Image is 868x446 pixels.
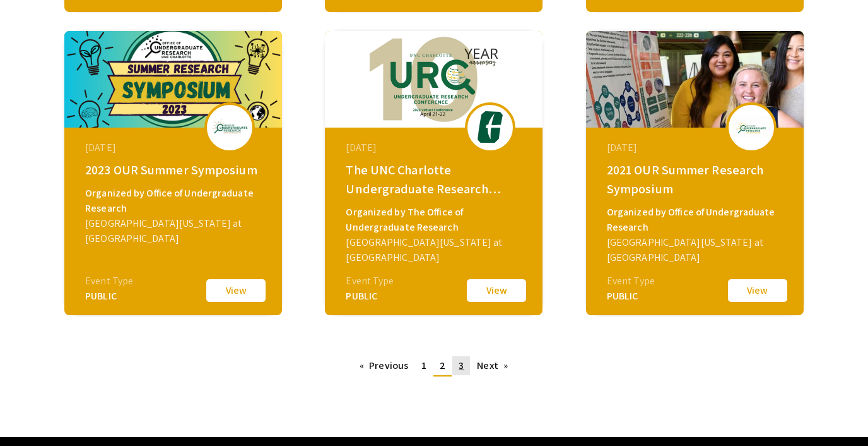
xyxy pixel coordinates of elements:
[607,160,786,198] div: 2021 OUR Summer Research Symposium
[346,205,525,235] div: Organized by The Office of Undergraduate Research
[85,216,264,246] div: [GEOGRAPHIC_DATA][US_STATE] at [GEOGRAPHIC_DATA]
[85,186,264,216] div: Organized by Office of Undergraduate Research
[353,356,414,375] a: Previous page
[85,289,133,304] div: PUBLIC
[607,289,655,304] div: PUBLIC
[346,235,525,265] div: [GEOGRAPHIC_DATA][US_STATE] at [GEOGRAPHIC_DATA]
[607,274,655,289] div: Event Type
[471,356,514,375] a: Next page
[607,140,786,155] div: [DATE]
[346,274,394,289] div: Event Type
[607,235,786,265] div: [GEOGRAPHIC_DATA][US_STATE] at [GEOGRAPHIC_DATA]
[346,140,525,155] div: [DATE]
[440,359,445,372] span: 2
[726,277,789,304] button: View
[85,274,133,289] div: Event Type
[346,289,394,304] div: PUBLIC
[346,160,525,198] div: The UNC Charlotte Undergraduate Research Conference (URC) 2022
[607,205,786,235] div: Organized by Office of Undergraduate Research
[471,111,509,143] img: unc-charlotte-urc-2022_eventLogo_5d978e_.png
[325,31,542,128] img: unc-charlotte-urc-2022_eventCoverPhoto_c19740__thumb.png
[465,277,528,304] button: View
[586,31,804,128] img: 2021-our-summer-research-symposium_eventCoverPhoto_034884__thumb.jpg
[204,277,267,304] button: View
[421,359,426,372] span: 1
[732,116,770,138] img: 2021-our-summer-research-symposium_eventLogo_c38785_.png
[353,356,515,377] ul: Pagination
[85,160,264,179] div: 2023 OUR Summer Symposium
[9,389,54,437] iframe: Chat
[459,359,464,372] span: 3
[85,140,264,155] div: [DATE]
[64,31,282,128] img: 2023-our-summer-symposium_eventCoverPhoto_79ef5a__thumb.png
[211,114,249,141] img: 2023-our-summer-symposium_eventLogo_267494_.png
